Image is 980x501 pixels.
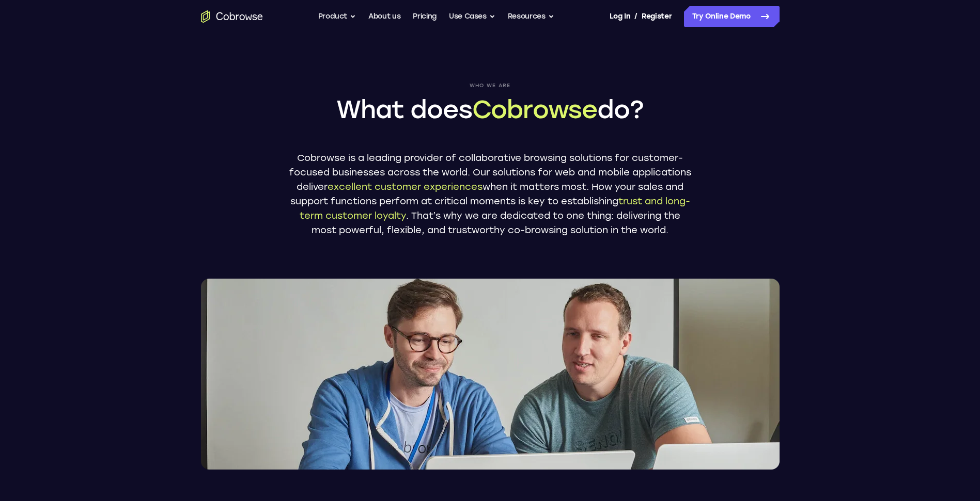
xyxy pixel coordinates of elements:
span: excellent customer experiences [328,181,483,192]
a: Go to the home page [201,10,263,23]
a: Pricing [413,6,437,27]
span: / [634,10,637,23]
button: Use Cases [449,6,495,27]
a: Try Online Demo [684,6,780,27]
button: Resources [508,6,554,27]
a: About us [368,6,400,27]
span: Cobrowse [472,94,597,124]
img: Two Cobrowse software developers, João and Ross, working on their computers [201,279,780,470]
a: Log In [610,6,630,27]
p: Cobrowse is a leading provider of collaborative browsing solutions for customer-focused businesse... [289,151,692,237]
a: Register [642,6,672,27]
button: Product [318,6,356,27]
span: Who we are [289,83,692,89]
h1: What does do? [289,93,692,126]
